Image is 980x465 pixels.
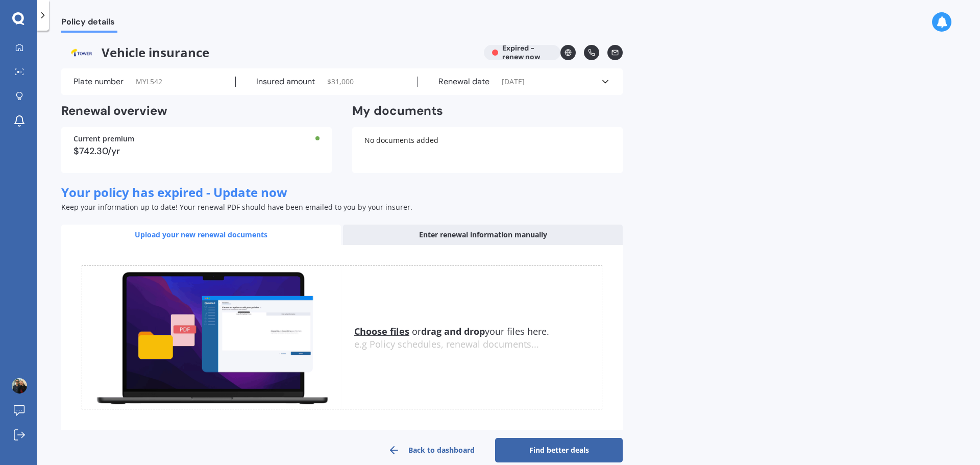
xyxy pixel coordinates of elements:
[352,127,623,173] div: No documents added
[82,266,342,409] img: upload.de96410c8ce839c3fdd5.gif
[61,17,117,31] span: Policy details
[354,325,549,337] span: or your files here.
[61,45,476,60] span: Vehicle insurance
[61,184,287,201] span: Your policy has expired - Update now
[256,77,315,87] label: Insured amount
[73,77,124,87] label: Plate number
[421,325,485,337] b: drag and drop
[438,77,489,87] label: Renewal date
[61,202,412,212] span: Keep your information up to date! Your renewal PDF should have been emailed to you by your insurer.
[61,225,341,245] div: Upload your new renewal documents
[73,135,320,142] div: Current premium
[354,325,409,337] u: Choose files
[327,77,354,87] span: $ 31,000
[352,103,443,119] h2: My documents
[343,225,623,245] div: Enter renewal information manually
[73,146,320,156] div: $742.30/yr
[367,438,495,462] a: Back to dashboard
[354,339,602,350] div: e.g Policy schedules, renewal documents...
[61,103,332,119] h2: Renewal overview
[12,378,27,394] img: ALm5wu3eEvXo1nWSYq6-g1F9gWtewwgyItVRll8DcEfbzEI=s96-c
[136,77,162,87] span: MYL542
[495,438,623,462] a: Find better deals
[61,45,102,60] img: Tower.webp
[502,77,525,87] span: [DATE]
